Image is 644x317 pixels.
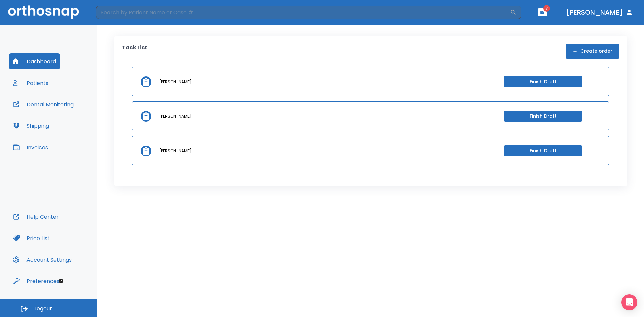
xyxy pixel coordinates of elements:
[504,145,582,156] button: Finish Draft
[58,278,64,284] div: Tooltip anchor
[9,230,54,246] button: Price List
[9,273,63,289] button: Preferences
[34,305,52,312] span: Logout
[9,118,53,134] button: Shipping
[159,113,192,119] p: [PERSON_NAME]
[621,294,637,310] div: Open Intercom Messenger
[563,6,636,18] button: [PERSON_NAME]
[543,5,550,12] span: 7
[9,53,60,69] button: Dashboard
[8,5,79,19] img: Orthosnap
[159,79,192,85] p: [PERSON_NAME]
[566,44,619,59] button: Create order
[504,111,582,122] button: Finish Draft
[96,6,510,19] input: Search by Patient Name or Case #
[159,148,192,154] p: [PERSON_NAME]
[9,209,63,225] button: Help Center
[122,44,147,59] p: Task List
[9,252,76,268] button: Account Settings
[9,75,52,91] button: Patients
[9,139,52,155] button: Invoices
[9,96,78,112] button: Dental Monitoring
[504,76,582,87] button: Finish Draft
